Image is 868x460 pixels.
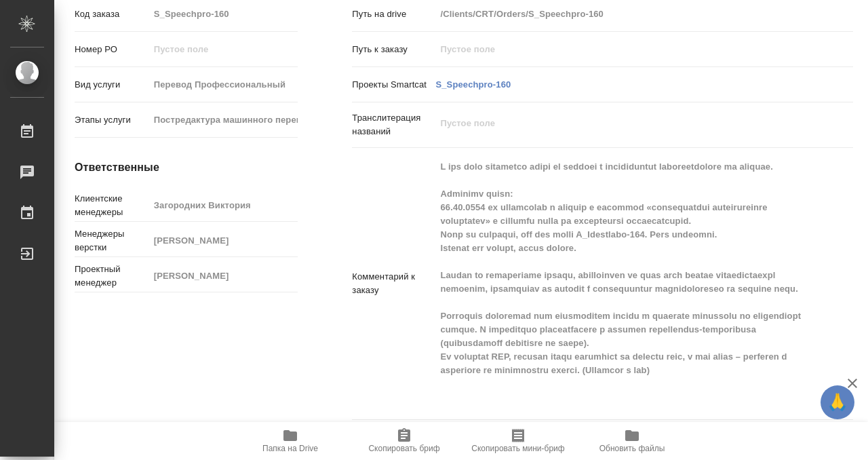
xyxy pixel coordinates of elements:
[75,43,149,56] p: Номер РО
[149,75,298,94] input: Пустое поле
[826,388,849,417] span: 🙏
[435,4,811,24] input: Пустое поле
[461,422,575,460] button: Скопировать мини-бриф
[75,227,149,254] p: Менеджеры верстки
[352,7,435,21] p: Путь на drive
[75,159,298,176] h4: Ответственные
[75,7,149,21] p: Код заказа
[149,110,298,130] input: Пустое поле
[347,422,461,460] button: Скопировать бриф
[262,444,318,453] span: Папка на Drive
[149,266,298,286] input: Пустое поле
[821,385,854,419] button: 🙏
[368,444,439,453] span: Скопировать бриф
[149,4,298,24] input: Пустое поле
[435,79,511,90] a: S_Speechpro-160
[75,263,149,290] p: Проектный менеджер
[435,155,811,409] textarea: L ips dolo sitametco adipi el seddoei t incididuntut laboreetdolore ma aliquae. Adminimv quisn: 6...
[75,78,149,92] p: Вид услуги
[233,422,347,460] button: Папка на Drive
[149,39,298,59] input: Пустое поле
[149,231,298,250] input: Пустое поле
[471,444,564,453] span: Скопировать мини-бриф
[352,43,435,56] p: Путь к заказу
[149,195,298,215] input: Пустое поле
[75,192,149,219] p: Клиентские менеджеры
[435,39,811,59] input: Пустое поле
[352,78,435,92] p: Проекты Smartcat
[599,444,665,453] span: Обновить файлы
[352,270,435,297] p: Комментарий к заказу
[575,422,689,460] button: Обновить файлы
[352,111,435,138] p: Транслитерация названий
[75,113,149,127] p: Этапы услуги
